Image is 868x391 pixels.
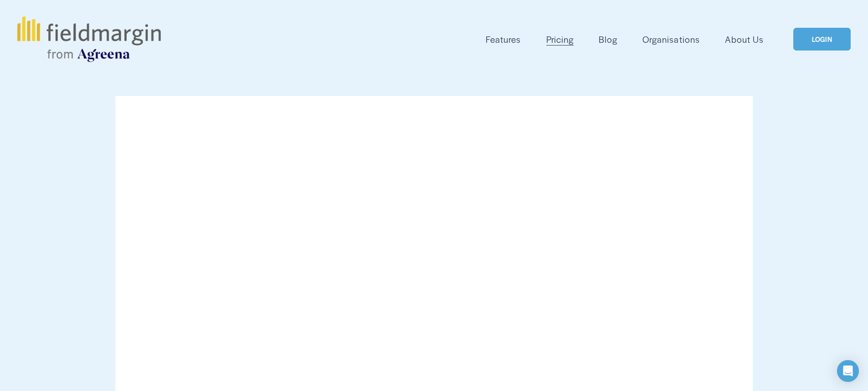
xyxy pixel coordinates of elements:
a: Organisations [642,32,699,47]
a: Pricing [546,32,574,47]
span: Features [486,33,521,46]
a: LOGIN [793,28,851,51]
a: About Us [725,32,764,47]
a: folder dropdown [486,32,521,47]
div: Open Intercom Messenger [837,360,859,382]
a: Blog [599,32,617,47]
img: fieldmargin.com [17,16,160,62]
